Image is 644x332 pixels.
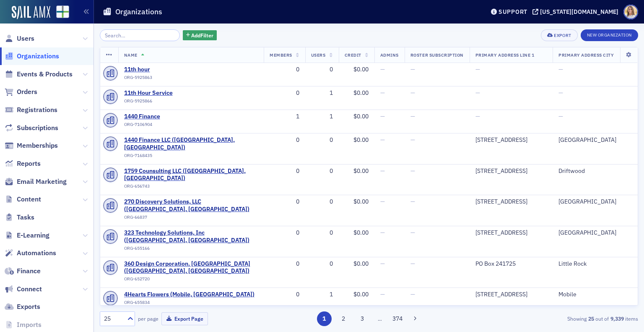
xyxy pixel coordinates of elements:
[410,136,415,144] span: —
[311,198,333,206] div: 0
[623,5,638,19] span: Profile
[124,291,254,298] span: 4Hearts Flowers (Mobile, AL)
[124,52,138,58] span: Name
[353,89,369,97] span: $0.00
[124,246,258,254] div: ORG-655166
[17,231,49,240] span: E-Learning
[17,302,40,311] span: Exports
[56,5,69,18] img: SailAMX
[336,311,351,326] button: 2
[5,34,34,43] a: Users
[124,122,200,130] div: ORG-7106904
[380,112,385,120] span: —
[353,260,369,267] span: $0.00
[475,136,547,144] div: [STREET_ADDRESS]
[5,177,67,186] a: Email Marketing
[475,198,547,206] div: [STREET_ADDRESS]
[124,214,258,223] div: ORG-66837
[311,52,326,58] span: Users
[17,267,41,276] span: Finance
[380,89,385,97] span: —
[311,136,333,144] div: 0
[311,66,333,73] div: 0
[100,29,180,41] input: Search…
[124,198,258,213] a: 270 Discovery Solutions, LLC ([GEOGRAPHIC_DATA], [GEOGRAPHIC_DATA])
[124,98,200,107] div: ORG-5925866
[311,229,333,237] div: 0
[353,229,369,236] span: $0.00
[558,291,632,298] div: Mobile
[270,229,299,237] div: 0
[390,311,405,326] button: 374
[124,260,258,275] span: 360 Design Corporation. Luxe Norwalk (Little Rock, AR)
[115,7,162,17] h1: Organizations
[17,159,41,168] span: Reports
[558,167,632,175] div: Driftwood
[124,89,200,97] span: 11th Hour Service
[124,229,258,244] span: 323 Technology Solutions, Inc (Irondale, AL)
[345,52,361,58] span: Credit
[380,65,385,73] span: —
[124,113,200,120] span: 1440 Finance
[380,229,385,236] span: —
[17,285,42,294] span: Connect
[558,65,563,73] span: —
[581,29,638,41] button: New Organization
[540,8,618,16] div: [US_STATE][DOMAIN_NAME]
[17,320,42,329] span: Imports
[124,229,258,244] a: 323 Technology Solutions, Inc ([GEOGRAPHIC_DATA], [GEOGRAPHIC_DATA])
[270,113,299,120] div: 1
[5,267,41,276] a: Finance
[124,300,254,308] div: ORG-655834
[124,153,258,161] div: ORG-7168435
[558,112,563,120] span: —
[410,290,415,298] span: —
[12,6,50,19] img: SailAMX
[17,70,73,79] span: Events & Products
[499,8,527,16] div: Support
[5,87,37,97] a: Orders
[587,315,595,322] strong: 25
[475,112,480,120] span: —
[558,136,632,144] div: [GEOGRAPHIC_DATA]
[161,312,208,325] button: Export Page
[138,315,158,322] label: per page
[311,291,333,298] div: 1
[374,315,386,322] span: …
[124,260,258,275] a: 360 Design Corporation. [GEOGRAPHIC_DATA] ([GEOGRAPHIC_DATA], [GEOGRAPHIC_DATA])
[5,285,42,294] a: Connect
[475,291,547,298] div: [STREET_ADDRESS]
[311,89,333,97] div: 1
[270,89,299,97] div: 0
[270,260,299,268] div: 0
[17,34,34,43] span: Users
[5,320,42,329] a: Imports
[558,260,632,268] div: Little Rock
[380,136,385,144] span: —
[410,52,464,58] span: Roster Subscription
[554,33,571,38] div: Export
[17,123,58,133] span: Subscriptions
[380,290,385,298] span: —
[124,75,200,83] div: ORG-5925863
[124,198,258,213] span: 270 Discovery Solutions, LLC (Birmingham, AL)
[410,260,415,267] span: —
[558,229,632,237] div: [GEOGRAPHIC_DATA]
[191,31,213,39] span: Add Filter
[5,70,73,79] a: Events & Products
[104,314,122,323] div: 25
[5,195,41,204] a: Content
[410,229,415,236] span: —
[380,52,399,58] span: Admins
[410,167,415,175] span: —
[558,52,614,58] span: Primary Address City
[311,260,333,268] div: 0
[475,229,547,237] div: [STREET_ADDRESS]
[353,167,369,175] span: $0.00
[17,105,57,115] span: Registrations
[317,311,332,326] button: 1
[17,177,67,186] span: Email Marketing
[5,302,40,311] a: Exports
[124,167,258,182] a: 1759 Counsulting LLC ([GEOGRAPHIC_DATA], [GEOGRAPHIC_DATA])
[5,105,57,115] a: Registrations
